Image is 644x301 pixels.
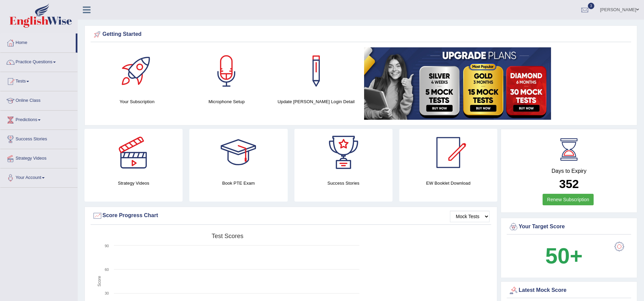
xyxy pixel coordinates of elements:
[185,98,268,105] h4: Microphone Setup
[364,47,551,120] img: small5.jpg
[212,233,243,239] tspan: Test scores
[294,180,392,187] h4: Success Stories
[559,177,579,190] b: 352
[399,180,497,187] h4: EW Booklet Download
[508,285,629,296] div: Latest Mock Score
[508,222,629,232] div: Your Target Score
[0,130,77,147] a: Success Stories
[0,72,77,89] a: Tests
[92,29,629,40] div: Getting Started
[0,91,77,108] a: Online Class
[105,291,109,295] text: 30
[508,168,629,174] h4: Days to Expiry
[92,211,490,221] div: Score Progress Chart
[105,244,109,248] text: 90
[0,53,77,70] a: Practice Questions
[545,244,582,268] b: 50+
[97,276,102,287] tspan: Score
[96,98,178,105] h4: Your Subscription
[543,194,594,205] a: Renew Subscription
[105,268,109,272] text: 60
[0,149,77,166] a: Strategy Videos
[0,111,77,128] a: Predictions
[189,180,287,187] h4: Book PTE Exam
[85,180,183,187] h4: Strategy Videos
[0,33,76,50] a: Home
[275,98,358,105] h4: Update [PERSON_NAME] Login Detail
[588,3,595,9] span: 3
[0,168,77,185] a: Your Account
